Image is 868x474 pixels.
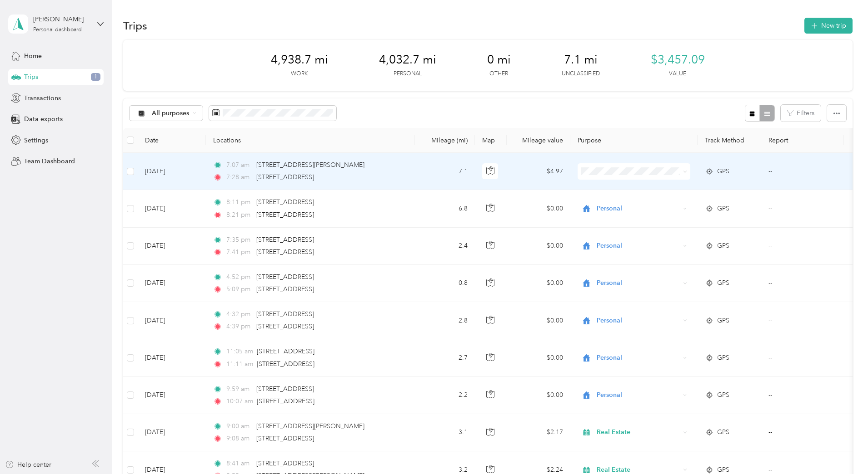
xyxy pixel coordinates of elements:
[256,248,314,256] span: [STREET_ADDRESS]
[91,73,100,81] span: 1
[24,156,75,166] span: Team Dashboard
[138,228,206,265] td: [DATE]
[33,27,82,33] div: Personal dashboard
[761,265,844,302] td: --
[761,128,844,153] th: Report
[507,228,570,265] td: $0.00
[256,273,314,281] span: [STREET_ADDRESS]
[206,128,415,153] th: Locations
[226,235,252,245] span: 7:35 pm
[24,51,42,61] span: Home
[415,153,475,190] td: 7.1
[698,128,761,153] th: Track Method
[226,359,253,369] span: 11:11 am
[597,241,680,251] span: Personal
[415,377,475,414] td: 2.2
[394,70,422,78] p: Personal
[138,377,206,414] td: [DATE]
[291,70,308,78] p: Work
[761,302,844,339] td: --
[597,278,680,288] span: Personal
[507,153,570,190] td: $4.97
[804,18,853,34] button: New trip
[475,128,507,153] th: Map
[256,323,314,330] span: [STREET_ADDRESS]
[226,421,252,431] span: 9:00 am
[597,353,680,363] span: Personal
[226,309,252,319] span: 4:32 pm
[597,204,680,214] span: Personal
[717,278,729,288] span: GPS
[562,70,600,78] p: Unclassified
[138,265,206,302] td: [DATE]
[138,302,206,339] td: [DATE]
[507,128,570,153] th: Mileage value
[24,72,38,82] span: Trips
[271,53,328,67] span: 4,938.7 mi
[761,414,844,451] td: --
[717,166,729,176] span: GPS
[226,322,252,332] span: 4:39 pm
[226,459,252,469] span: 8:41 am
[226,210,252,220] span: 8:21 pm
[717,316,729,326] span: GPS
[123,21,147,30] h1: Trips
[226,434,252,444] span: 9:08 am
[226,384,252,394] span: 9:59 am
[507,190,570,227] td: $0.00
[415,128,475,153] th: Mileage (mi)
[570,128,698,153] th: Purpose
[256,385,314,393] span: [STREET_ADDRESS]
[138,339,206,376] td: [DATE]
[257,347,314,355] span: [STREET_ADDRESS]
[651,53,705,67] span: $3,457.09
[717,204,729,214] span: GPS
[257,397,314,405] span: [STREET_ADDRESS]
[717,427,729,437] span: GPS
[138,153,206,190] td: [DATE]
[507,339,570,376] td: $0.00
[226,197,252,207] span: 8:11 pm
[564,53,598,67] span: 7.1 mi
[24,93,61,103] span: Transactions
[256,236,314,244] span: [STREET_ADDRESS]
[226,160,252,170] span: 7:07 am
[717,390,729,400] span: GPS
[138,414,206,451] td: [DATE]
[669,70,686,78] p: Value
[379,53,436,67] span: 4,032.7 mi
[256,211,314,219] span: [STREET_ADDRESS]
[24,114,63,124] span: Data exports
[597,316,680,326] span: Personal
[597,390,680,400] span: Personal
[507,377,570,414] td: $0.00
[415,228,475,265] td: 2.4
[226,284,252,294] span: 5:09 pm
[415,265,475,302] td: 0.8
[597,427,680,437] span: Real Estate
[761,228,844,265] td: --
[256,435,314,442] span: [STREET_ADDRESS]
[507,302,570,339] td: $0.00
[256,173,314,181] span: [STREET_ADDRESS]
[256,198,314,206] span: [STREET_ADDRESS]
[256,459,314,467] span: [STREET_ADDRESS]
[761,377,844,414] td: --
[138,128,206,153] th: Date
[507,414,570,451] td: $2.17
[507,265,570,302] td: $0.00
[761,190,844,227] td: --
[226,172,252,182] span: 7:28 am
[226,272,252,282] span: 4:52 pm
[226,347,253,357] span: 11:05 am
[226,396,253,406] span: 10:07 am
[226,247,252,257] span: 7:41 pm
[415,302,475,339] td: 2.8
[138,190,206,227] td: [DATE]
[781,105,821,122] button: Filters
[5,460,51,469] button: Help center
[256,310,314,318] span: [STREET_ADDRESS]
[415,190,475,227] td: 6.8
[489,70,508,78] p: Other
[33,15,90,24] div: [PERSON_NAME]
